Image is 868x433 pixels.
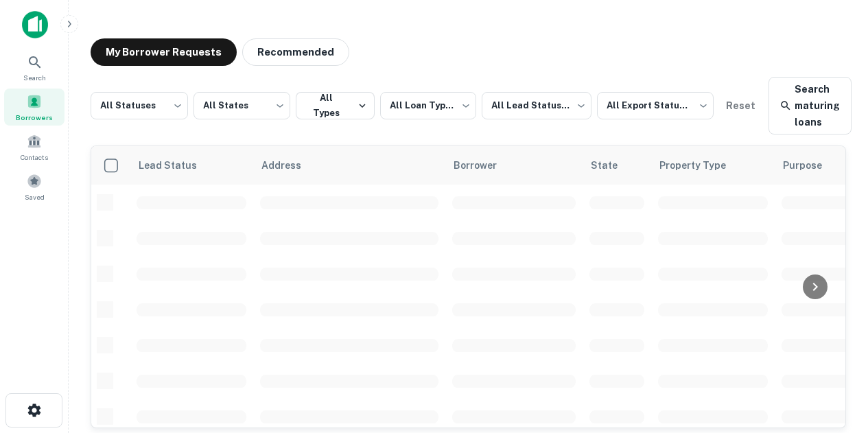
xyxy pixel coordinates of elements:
[91,38,237,66] button: My Borrower Requests
[4,89,64,126] a: Borrowers
[482,88,591,124] div: All Lead Statuses
[583,146,651,185] th: State
[242,38,349,66] button: Recommended
[783,157,840,174] span: Purpose
[16,112,53,123] span: Borrowers
[591,157,635,174] span: State
[261,157,319,174] span: Address
[719,92,763,119] button: Reset
[445,146,583,185] th: Borrower
[91,88,188,124] div: All Statuses
[130,146,253,185] th: Lead Status
[454,157,515,174] span: Borrower
[25,191,45,202] span: Saved
[651,146,775,185] th: Property Type
[22,11,48,38] img: capitalize-icon.png
[769,77,852,134] a: Search maturing loans
[193,88,291,124] div: All States
[4,168,64,205] a: Saved
[597,88,714,124] div: All Export Statuses
[253,146,445,185] th: Address
[138,157,215,174] span: Lead Status
[659,157,744,174] span: Property Type
[4,128,64,165] a: Contacts
[21,152,48,163] span: Contacts
[380,88,476,124] div: All Loan Types
[799,323,868,389] iframe: Chat Widget
[4,49,64,86] a: Search
[23,72,46,83] span: Search
[296,92,375,119] button: All Types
